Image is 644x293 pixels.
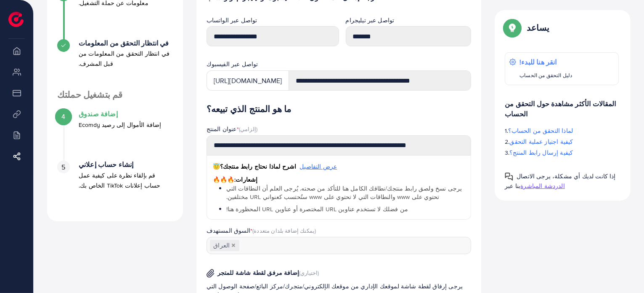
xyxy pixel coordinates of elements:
[207,125,237,133] font: عنوان المنتج
[61,162,65,172] font: 5
[213,162,220,171] font: 😇
[8,12,24,27] img: الشعار
[252,227,316,234] font: (يمكنك إضافة بلدان متعددة)
[79,109,118,118] font: إضافة صندوق
[234,175,257,184] font: إشعارات:
[527,22,549,34] font: يساعد
[510,137,573,146] font: كيفية اجتياز عملية التحقق
[220,162,296,171] font: اشرح لماذا نحتاج رابط منتجك؟
[240,239,460,253] input: البحث عن الخيار
[79,49,170,68] font: في انتظار التحقق من المعلومات من قبل المشرف.
[299,269,319,277] font: (اختياري)
[608,255,638,287] iframe: محادثة
[509,126,573,135] font: لماذا التحقق من الحساب؟
[207,103,292,115] font: ما هو المنتج الذي تبيعه؟
[505,148,509,157] font: 3.
[79,38,169,48] font: في انتظار التحقق من المعلومات
[47,39,183,90] li: في انتظار التحقق من المعلومات
[239,125,257,133] font: (إلزامي)
[505,20,520,35] img: دليل النوافذ المنبثقة
[207,16,257,24] font: تواصل عبر الواتساب
[79,171,161,190] font: قم بإلقاء نظرة على كيفية عمل حساب إعلانات TikTok الخاص بك.
[505,137,509,146] font: 2.
[520,182,565,190] font: الدردشة المباشرة
[79,121,162,129] font: إضافة الأموال إلى رصيد Ecomdy
[346,16,395,24] font: تواصل عبر تيليجرام
[519,57,557,67] font: انقر هنا للبدء!
[217,269,299,277] font: إضافة مرفق لقطة شاشة للمتجر
[505,99,616,118] font: المقالات الأكثر مشاهدة حول التحقق من الحساب
[505,172,513,181] img: دليل النوافذ المنبثقة
[505,172,616,190] font: إذا كانت لديك أي مشكلة، يرجى الاتصال بنا عبر
[510,148,573,157] font: كيفية إرسال رابط المنتج؟
[519,72,572,79] font: دليل التحقق من الحساب
[61,112,65,121] font: 4
[213,241,230,250] font: العراق
[57,89,122,101] font: قم بتشغيل حملتك
[226,184,462,201] font: يرجى نسخ ولصق رابط منتجك/نطاقك الكامل هنا للتأكد من صحته. يُرجى العلم أن النطاقات التي تحتوي على ...
[207,269,215,278] img: صورة
[47,161,183,211] li: إنشاء حساب إعلاني
[207,60,258,68] font: تواصل عبر الفيسبوك
[79,160,134,169] font: إنشاء حساب إعلاني
[214,76,282,85] font: [URL][DOMAIN_NAME]
[207,226,250,235] font: السوق المستهدف
[207,237,472,254] div: البحث عن الخيار
[213,175,234,184] font: 🔥🔥🔥
[505,126,508,135] font: 1.
[226,205,408,213] font: من فضلك لا تستخدم عناوين URL المختصرة أو عناوين URL المحظورة هنا!
[299,162,337,171] font: عرض التفاصيل
[231,243,236,247] button: إلغاء تحديد العراق
[47,110,183,161] li: إضافة صندوق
